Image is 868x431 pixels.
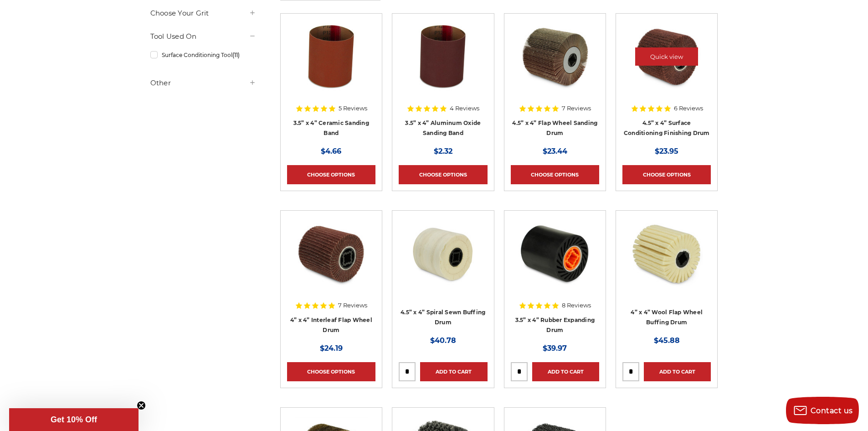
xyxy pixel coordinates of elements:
[630,20,703,93] img: 4.5 Inch Surface Conditioning Finishing Drum
[644,362,711,381] a: Add to Cart
[434,147,452,156] span: $2.32
[624,119,710,137] a: 4.5” x 4” Surface Conditioning Finishing Drum
[786,397,859,424] button: Contact us
[287,217,375,306] a: 4 inch interleaf flap wheel drum
[655,147,678,156] span: $23.95
[630,217,703,290] img: 4 inch buffing and polishing drum
[511,20,599,109] a: 4.5 inch x 4 inch flap wheel sanding drum
[399,217,487,306] a: 4.5 Inch Muslin Spiral Sewn Buffing Drum
[622,217,711,306] a: 4 inch buffing and polishing drum
[150,47,256,63] a: Surface Conditioning Tool
[512,119,597,137] a: 4.5” x 4” Flap Wheel Sanding Drum
[150,78,256,88] h5: Other
[430,336,456,345] span: $40.78
[562,105,591,111] span: 7 Reviews
[519,217,591,290] img: 3.5 inch rubber expanding drum for sanding belt
[654,336,680,345] span: $45.88
[622,20,711,109] a: 4.5 Inch Surface Conditioning Finishing Drum
[811,406,853,415] span: Contact us
[519,20,591,93] img: 4.5 inch x 4 inch flap wheel sanding drum
[450,105,479,111] span: 4 Reviews
[420,362,487,381] a: Add to Cart
[290,317,372,334] a: 4” x 4” Interleaf Flap Wheel Drum
[401,309,485,326] a: 4.5” x 4” Spiral Sewn Buffing Drum
[406,20,479,93] img: 3.5x4 inch sanding band for expanding rubber drum
[295,217,368,290] img: 4 inch interleaf flap wheel drum
[320,344,343,353] span: $24.19
[543,147,567,156] span: $23.44
[543,344,567,353] span: $39.97
[631,309,703,326] a: 4” x 4” Wool Flap Wheel Buffing Drum
[406,217,479,290] img: 4.5 Inch Muslin Spiral Sewn Buffing Drum
[9,408,139,431] div: Get 10% OffClose teaser
[287,165,375,184] a: Choose Options
[562,302,591,308] span: 8 Reviews
[399,20,487,109] a: 3.5x4 inch sanding band for expanding rubber drum
[622,165,711,184] a: Choose Options
[287,20,375,109] a: 3.5x4 inch ceramic sanding band for expanding rubber drum
[399,165,487,184] a: Choose Options
[321,147,341,156] span: $4.66
[338,302,367,308] span: 7 Reviews
[150,31,256,42] h5: Tool Used On
[295,20,368,93] img: 3.5x4 inch ceramic sanding band for expanding rubber drum
[515,317,595,334] a: 3.5” x 4” Rubber Expanding Drum
[339,105,367,111] span: 5 Reviews
[635,47,698,66] a: Quick view
[511,165,599,184] a: Choose Options
[532,362,599,381] a: Add to Cart
[674,105,703,111] span: 6 Reviews
[137,401,146,410] button: Close teaser
[150,8,256,19] h5: Choose Your Grit
[293,119,369,137] a: 3.5” x 4” Ceramic Sanding Band
[232,52,240,58] span: (11)
[287,362,375,381] a: Choose Options
[405,119,481,137] a: 3.5” x 4” Aluminum Oxide Sanding Band
[511,217,599,306] a: 3.5 inch rubber expanding drum for sanding belt
[51,415,97,424] span: Get 10% Off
